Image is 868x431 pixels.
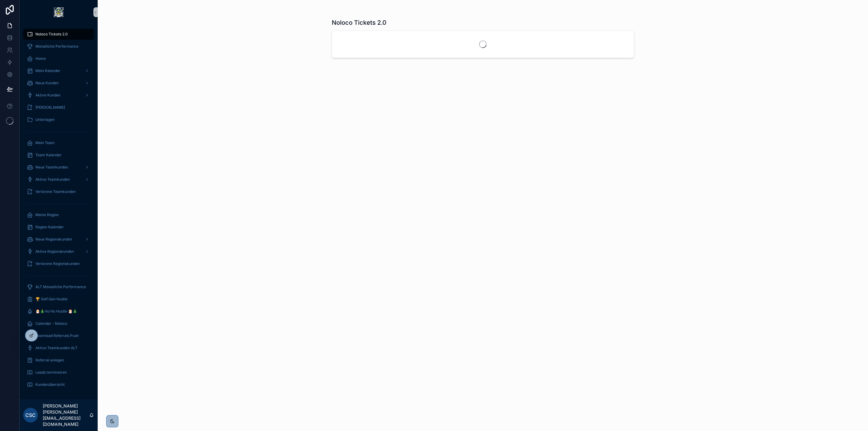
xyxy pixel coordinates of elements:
[23,78,94,89] a: Neue Kunden
[23,186,94,197] a: Verlorene Teamkunden
[35,153,62,158] span: Team Kalender
[35,370,67,375] span: Leads terminieren
[35,56,46,61] span: Home
[23,150,94,161] a: Team Kalender
[23,281,94,292] a: ALT Monatliche Performance
[35,249,74,254] span: Aktive Regionskunden
[23,222,94,233] a: Region Kalender
[35,237,72,242] span: Neue Regionskunden
[35,81,59,85] span: Neue Kunden
[35,189,76,194] span: Verlorene Teamkunden
[23,102,94,113] a: [PERSON_NAME]
[54,7,63,17] img: App logo
[23,234,94,245] a: Neue Regionskunden
[23,90,94,101] a: Aktive Kunden
[43,403,89,427] p: [PERSON_NAME] [PERSON_NAME][EMAIL_ADDRESS][DOMAIN_NAME]
[35,297,67,302] span: 🏆 Self Gen Hustle
[23,294,94,305] a: 🏆 Self Gen Hustle
[23,379,94,390] a: Kundenübersicht
[23,174,94,185] a: Aktive Teamkunden
[23,330,94,341] a: Teamlead Referrals Push
[35,346,78,350] span: Aktive Teamkunden ALT
[35,309,77,314] span: 🎅🎄Ho Ho Hustle 🎅🎄
[35,212,59,217] span: Meine Region
[35,44,78,49] span: Monatliche Performance
[23,306,94,317] a: 🎅🎄Ho Ho Hustle 🎅🎄
[23,29,94,40] a: Noloco Tickets 2.0
[23,342,94,353] a: Aktive Teamkunden ALT
[35,225,64,230] span: Region Kalender
[332,18,386,27] h1: Noloco Tickets 2.0
[35,333,79,338] span: Teamlead Referrals Push
[35,32,68,37] span: Noloco Tickets 2.0
[35,284,86,289] span: ALT Monatliche Performance
[23,137,94,148] a: Mein Team
[35,93,60,98] span: Aktive Kunden
[35,105,65,110] span: [PERSON_NAME]
[35,382,65,387] span: Kundenübersicht
[35,358,64,363] span: Referral anlegen
[35,177,70,182] span: Aktive Teamkunden
[23,41,94,52] a: Monatliche Performance
[23,65,94,76] a: Mein Kalender
[23,162,94,173] a: Neue Teamkunden
[23,114,94,125] a: Unterlagen
[20,24,98,398] div: scrollable content
[23,355,94,366] a: Referral anlegen
[23,258,94,269] a: Verlorene Regionskunden
[35,165,68,170] span: Neue Teamkunden
[35,140,55,145] span: Mein Team
[35,321,67,326] span: Calendar - Noloco
[23,53,94,64] a: Home
[35,261,80,266] span: Verlorene Regionskunden
[35,117,55,122] span: Unterlagen
[25,411,36,419] span: CSc
[23,246,94,257] a: Aktive Regionskunden
[23,318,94,329] a: Calendar - Noloco
[23,367,94,378] a: Leads terminieren
[23,209,94,220] a: Meine Region
[35,68,60,73] span: Mein Kalender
